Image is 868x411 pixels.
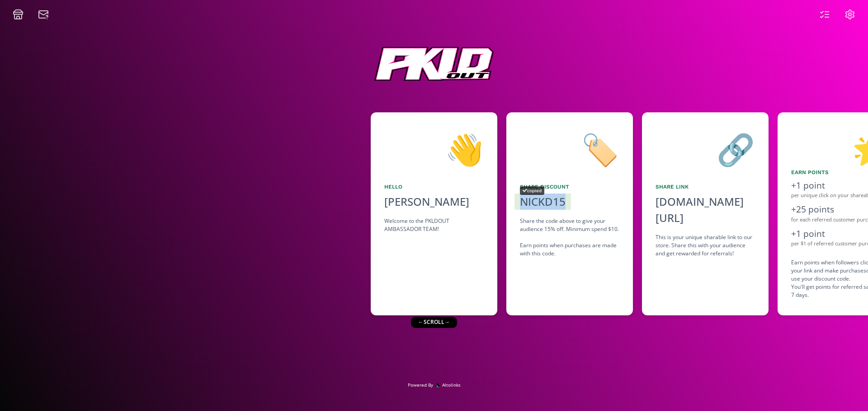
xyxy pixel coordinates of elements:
[435,383,440,388] img: favicon-32x32.png
[384,217,484,233] div: Welcome to the PKLDOUT AMBASSADOR TEAM!
[656,233,755,258] div: This is your unique sharable link to our store. Share this with your audience and get rewarded fo...
[384,194,484,210] div: [PERSON_NAME]
[656,183,755,191] div: Share Link
[411,317,457,328] div: ← scroll →
[442,382,461,388] span: Altolinks
[384,126,484,172] div: 👋
[656,126,755,172] div: 🔗
[520,217,619,258] div: Share the code above to give your audience 15% off. Minimum spend $10. Earn points when purchases...
[656,194,755,226] div: [DOMAIN_NAME][URL]
[384,183,484,191] div: Hello
[520,126,619,172] div: 🏷️
[520,186,544,195] div: copied
[408,382,433,388] span: Powered By
[520,183,619,191] div: Share Discount
[520,194,566,210] div: NICKD15
[374,47,494,81] img: 5z4YxAWyZqa4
